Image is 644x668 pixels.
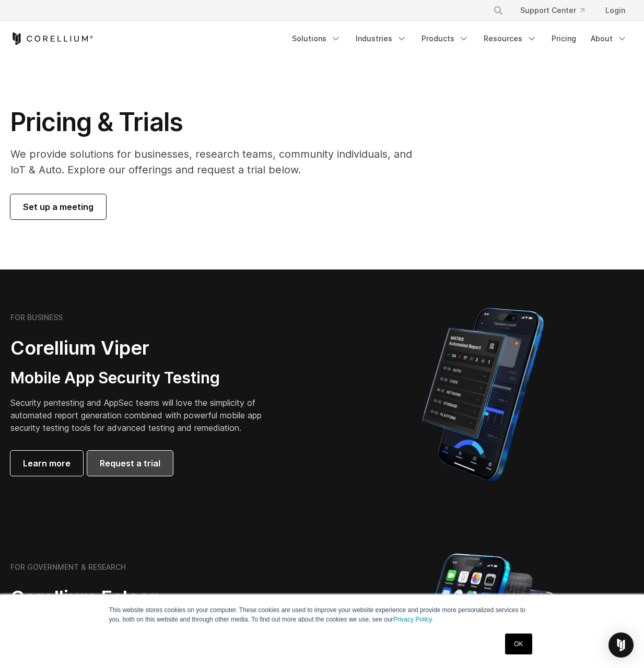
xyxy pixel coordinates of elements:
[10,194,106,219] a: Set up a meeting
[10,146,419,178] p: We provide solutions for businesses, research teams, community individuals, and IoT & Auto. Explo...
[100,457,160,470] span: Request a trial
[23,201,93,213] span: Set up a meeting
[286,29,347,48] a: Solutions
[477,29,543,48] a: Resources
[415,29,475,48] a: Products
[481,1,634,20] div: Navigation Menu
[10,107,419,138] h1: Pricing & Trials
[10,32,93,45] a: Corellium Home
[10,336,272,360] h2: Corellium Viper
[393,616,434,623] a: Privacy Policy.
[404,303,561,486] img: Corellium MATRIX automated report on iPhone showing app vulnerability test results across securit...
[545,29,582,48] a: Pricing
[10,586,297,610] h2: Corellium Falcon
[597,1,634,20] a: Login
[87,451,173,476] a: Request a trial
[23,457,71,470] span: Learn more
[608,632,634,658] div: Open Intercom Messenger
[505,634,532,654] a: OK
[349,29,413,48] a: Industries
[10,313,63,322] h6: FOR BUSINESS
[109,605,535,624] p: This website stores cookies on your computer. These cookies are used to improve your website expe...
[584,29,634,48] a: About
[512,1,593,20] a: Support Center
[10,368,272,388] h3: Mobile App Security Testing
[10,396,272,434] p: Security pentesting and AppSec teams will love the simplicity of automated report generation comb...
[489,1,508,20] button: Search
[10,562,126,572] h6: FOR GOVERNMENT & RESEARCH
[10,451,83,476] a: Learn more
[286,29,634,48] div: Navigation Menu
